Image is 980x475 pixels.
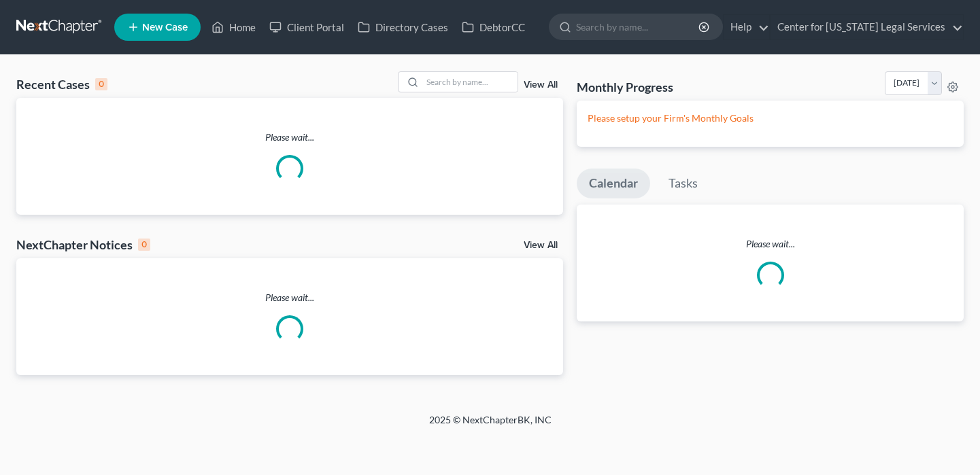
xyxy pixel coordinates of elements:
[724,15,769,39] a: Help
[16,76,107,92] div: Recent Cases
[577,237,964,251] p: Please wait...
[351,15,455,39] a: Directory Cases
[205,15,263,39] a: Home
[142,22,188,33] span: New Case
[588,111,953,125] p: Please setup your Firm's Monthly Goals
[138,239,150,251] div: 0
[16,236,150,253] div: NextChapter Notices
[16,130,563,144] p: Please wait...
[577,169,650,198] a: Calendar
[95,78,107,90] div: 0
[576,14,700,39] input: Search by name...
[656,169,710,198] a: Tasks
[455,15,532,39] a: DebtorCC
[577,79,673,95] h3: Monthly Progress
[524,80,558,90] a: View All
[103,413,878,438] div: 2025 © NextChapterBK, INC
[263,15,351,39] a: Client Portal
[16,291,563,304] p: Please wait...
[771,15,963,39] a: Center for [US_STATE] Legal Services
[524,241,558,250] a: View All
[422,72,518,92] input: Search by name...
